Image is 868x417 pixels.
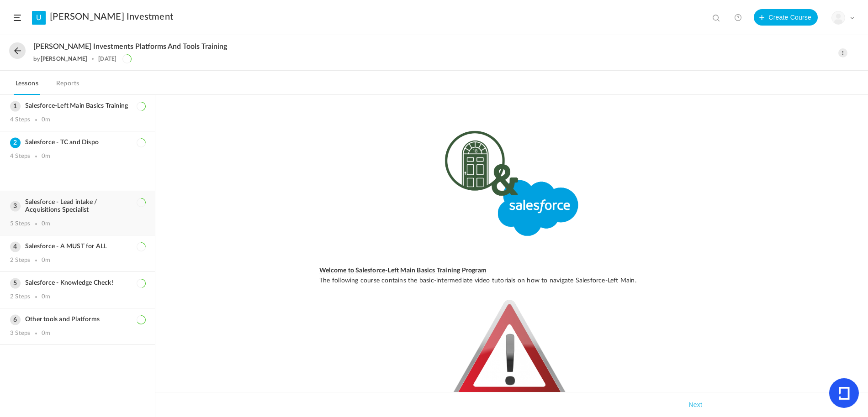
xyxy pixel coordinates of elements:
[33,42,227,51] span: [PERSON_NAME] Investments Platforms And Tools Training
[10,116,30,124] div: 4 Steps
[832,11,845,24] img: user-image.png
[50,11,173,22] a: [PERSON_NAME] Investment
[32,11,46,25] a: U
[687,399,704,410] button: Next
[42,293,50,301] div: 0m
[41,55,88,62] a: [PERSON_NAME]
[10,293,30,301] div: 2 Steps
[754,9,818,26] button: Create Course
[10,220,30,228] div: 5 Steps
[14,78,40,95] a: Lessons
[42,153,50,160] div: 0m
[10,316,145,323] h3: Other tools and Platforms
[33,56,87,62] div: by
[98,56,116,62] div: [DATE]
[42,330,50,337] div: 0m
[10,102,145,110] h3: Salesforce-Left Main Basics Training
[319,115,704,252] img: saleslogo.png
[42,116,50,124] div: 0m
[10,139,145,146] h3: Salesforce - TC and Dispo
[10,198,145,214] h3: Salesforce - Lead intake / Acquisitions Specialist
[10,243,145,250] h3: Salesforce - A MUST for ALL
[10,257,30,264] div: 2 Steps
[319,276,704,286] p: The following course contains the basic-intermediate video tutorials on how to navigate Salesforc...
[10,153,30,160] div: 4 Steps
[54,78,81,95] a: Reports
[42,220,50,228] div: 0m
[10,279,145,287] h3: Salesforce - Knowledge Check!
[42,257,50,264] div: 0m
[319,267,487,274] u: Welcome to Salesforce-Left Main Basics Training Program
[10,330,30,337] div: 3 Steps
